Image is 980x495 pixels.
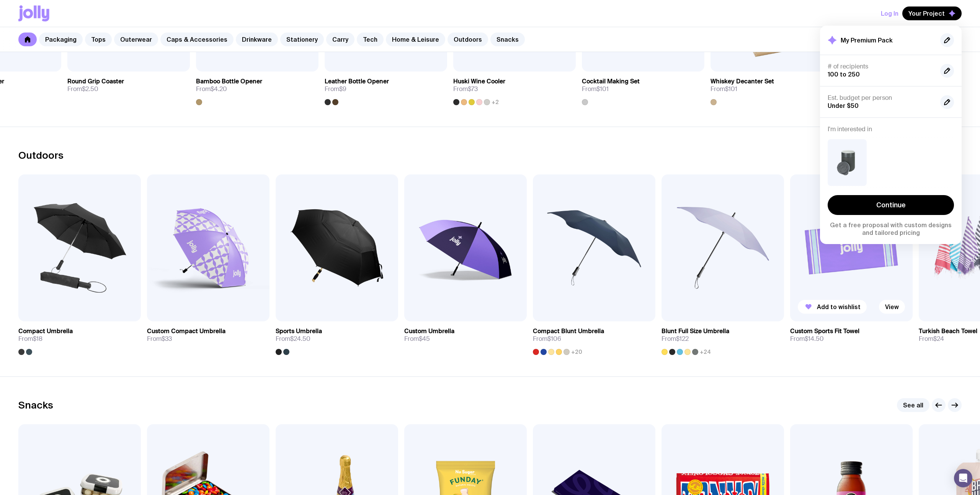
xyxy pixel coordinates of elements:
button: Log In [881,7,898,20]
span: Your Project [908,10,945,17]
a: View [879,300,905,314]
span: $14.50 [805,335,824,343]
a: Whiskey Decanter SetFrom$101 [710,72,833,105]
h3: Compact Umbrella [18,327,73,335]
h4: I'm interested in [828,125,954,133]
a: Continue [828,195,954,215]
div: Open Intercom Messenger [954,469,972,487]
span: +2 [492,99,499,105]
h3: Custom Umbrella [404,327,454,335]
h2: My Premium Pack [841,36,893,44]
span: From [453,85,478,93]
h3: Custom Compact Umbrella [147,327,225,335]
span: 100 to 250 [828,71,860,78]
span: From [196,85,227,93]
span: From [147,335,172,343]
a: Outerwear [114,33,158,46]
a: See all [897,398,929,412]
span: From [533,335,561,343]
h4: Est. budget per person [828,94,934,102]
span: $101 [725,85,737,93]
span: From [325,85,346,93]
span: $73 [468,85,478,93]
span: $106 [547,335,561,343]
span: From [710,85,737,93]
a: Compact Blunt UmbrellaFrom$106+20 [533,321,655,355]
a: Drinkware [236,33,278,46]
a: Packaging [39,33,83,46]
p: Get a free proposal with custom designs and tailored pricing [828,221,954,236]
span: From [276,335,310,343]
button: Your Project [902,7,962,20]
h3: Blunt Full Size Umbrella [661,327,729,335]
h3: Cocktail Making Set [582,78,640,85]
a: Custom Compact UmbrellaFrom$33 [147,321,269,349]
a: Blunt Full Size UmbrellaFrom$122+24 [661,321,784,355]
a: Sports UmbrellaFrom$24.50 [276,321,398,355]
a: Tech [357,33,384,46]
a: Custom Sports Fit TowelFrom$14.50 [790,321,913,349]
span: +24 [700,349,711,355]
a: Stationery [280,33,324,46]
a: Custom UmbrellaFrom$45 [404,321,527,349]
a: Tops [85,33,112,46]
a: Carry [326,33,354,46]
span: From [67,85,98,93]
h2: Outdoors [18,150,64,161]
a: Bamboo Bottle OpenerFrom$4.20 [196,72,318,105]
span: $18 [33,335,42,343]
a: Outdoors [448,33,488,46]
span: From [919,335,944,343]
h3: Compact Blunt Umbrella [533,327,604,335]
a: Cocktail Making SetFrom$101 [582,72,704,105]
h3: Huski Wine Cooler [453,78,505,85]
a: Huski Wine CoolerFrom$73+2 [453,72,576,105]
span: Add to wishlist [817,303,861,311]
a: Caps & Accessories [160,33,234,46]
span: $122 [676,335,689,343]
h3: Round Grip Coaster [67,78,124,85]
span: Under $50 [828,102,859,109]
h3: Leather Bottle Opener [325,78,389,85]
span: +20 [571,349,582,355]
h3: Whiskey Decanter Set [710,78,774,85]
h3: Custom Sports Fit Towel [790,327,859,335]
span: $24.50 [290,335,310,343]
span: $9 [339,85,346,93]
span: $4.20 [211,85,227,93]
span: $33 [162,335,172,343]
span: $45 [419,335,430,343]
span: $101 [596,85,609,93]
span: From [661,335,689,343]
span: From [582,85,609,93]
a: Leather Bottle OpenerFrom$9 [325,72,447,105]
a: Round Grip CoasterFrom$2.50 [67,72,190,99]
h2: Snacks [18,399,53,411]
h3: Bamboo Bottle Opener [196,78,262,85]
span: $2.50 [82,85,98,93]
span: From [404,335,430,343]
h3: Sports Umbrella [276,327,322,335]
span: $24 [933,335,944,343]
a: Home & Leisure [386,33,445,46]
h3: Turkish Beach Towel [919,327,977,335]
a: Compact UmbrellaFrom$18 [18,321,141,355]
h4: # of recipients [828,63,934,70]
button: Add to wishlist [798,300,867,314]
a: Snacks [490,33,525,46]
span: From [790,335,824,343]
span: From [18,335,42,343]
